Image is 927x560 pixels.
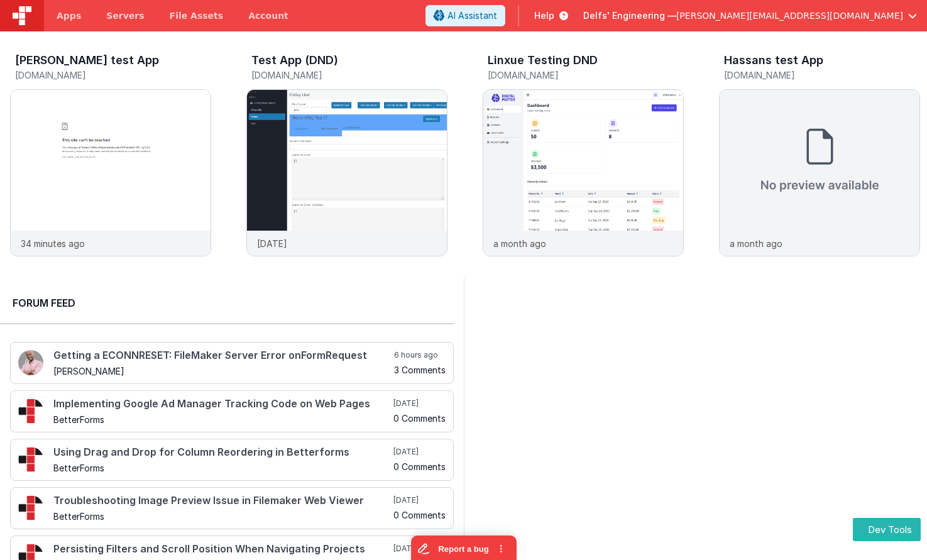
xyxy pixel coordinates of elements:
a: Troubleshooting Image Preview Issue in Filemaker Web Viewer BetterForms [DATE] 0 Comments [10,487,454,529]
h4: Implementing Google Ad Manager Tracking Code on Web Pages [53,398,391,410]
h5: [DATE] [393,398,446,409]
h4: Using Drag and Drop for Column Reordering in Betterforms [53,447,391,458]
h4: Getting a ECONNRESET: FileMaker Server Error onFormRequest [53,350,392,361]
h5: [DOMAIN_NAME] [15,70,211,80]
span: [PERSON_NAME][EMAIL_ADDRESS][DOMAIN_NAME] [676,9,903,22]
h2: Forum Feed [13,295,441,310]
h5: [PERSON_NAME] [53,366,392,376]
p: [DATE] [257,237,287,250]
h5: [DATE] [393,495,446,505]
span: Apps [57,9,81,22]
h5: BetterForms [53,512,391,521]
span: Delfs' Engineering — [583,9,676,22]
button: Delfs' Engineering — [PERSON_NAME][EMAIL_ADDRESS][DOMAIN_NAME] [583,9,917,22]
span: Servers [106,9,144,22]
h5: 0 Comments [393,414,446,423]
h5: BetterForms [53,463,391,473]
button: Dev Tools [853,518,921,541]
h4: Persisting Filters and Scroll Position When Navigating Projects [53,544,391,555]
h5: [DOMAIN_NAME] [724,70,920,80]
h3: [PERSON_NAME] test App [15,54,159,67]
span: AI Assistant [447,9,497,22]
span: File Assets [170,9,224,22]
h5: [DOMAIN_NAME] [488,70,684,80]
h5: 3 Comments [394,365,446,375]
a: Implementing Google Ad Manager Tracking Code on Web Pages BetterForms [DATE] 0 Comments [10,390,454,432]
h3: Hassans test App [724,54,823,67]
h5: [DATE] [393,544,446,554]
button: AI Assistant [425,5,505,26]
h5: 6 hours ago [394,350,446,360]
h5: 0 Comments [393,510,446,520]
p: a month ago [493,237,546,250]
img: 295_2.png [18,495,43,520]
img: 411_2.png [18,350,43,375]
h4: Troubleshooting Image Preview Issue in Filemaker Web Viewer [53,495,391,507]
p: a month ago [730,237,782,250]
h5: 0 Comments [393,462,446,471]
a: Using Drag and Drop for Column Reordering in Betterforms BetterForms [DATE] 0 Comments [10,439,454,481]
img: 295_2.png [18,447,43,472]
h3: Test App (DND) [251,54,338,67]
a: Getting a ECONNRESET: FileMaker Server Error onFormRequest [PERSON_NAME] 6 hours ago 3 Comments [10,342,454,384]
span: Help [534,9,554,22]
h3: Linxue Testing DND [488,54,598,67]
h5: [DOMAIN_NAME] [251,70,447,80]
h5: [DATE] [393,447,446,457]
img: 295_2.png [18,398,43,424]
h5: BetterForms [53,415,391,424]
